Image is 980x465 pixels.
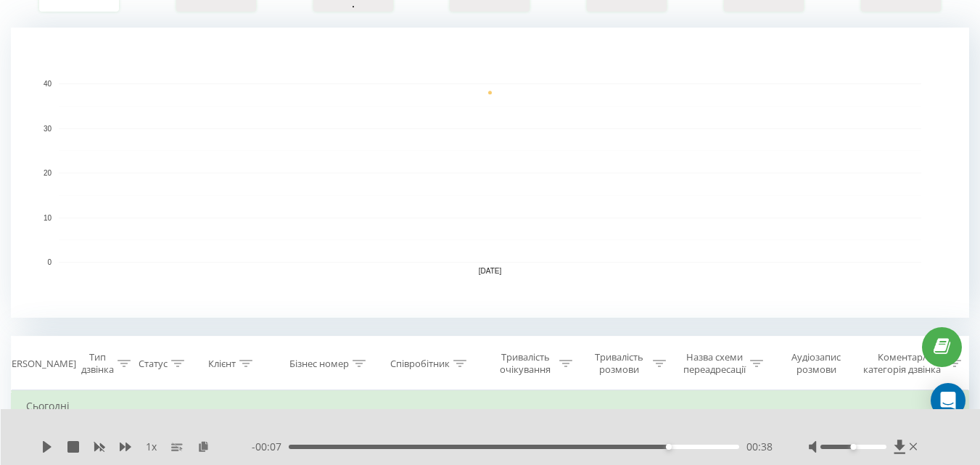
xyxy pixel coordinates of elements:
div: Open Intercom Messenger [931,383,965,418]
div: Accessibility label [850,444,856,450]
text: 0 [47,258,52,266]
div: Тип дзвінка [81,351,114,376]
div: Тривалість очікування [495,351,556,376]
td: Сьогодні [12,392,969,421]
span: 00:38 [746,440,773,454]
div: Статус [139,358,168,370]
div: [PERSON_NAME] [3,358,76,370]
div: Співробітник [390,358,450,370]
div: Тривалість розмови [589,351,649,376]
text: 30 [44,125,52,133]
div: Клієнт [208,358,236,370]
span: 1 x [146,440,157,454]
text: 10 [44,214,52,222]
div: Назва схеми переадресації [683,351,746,376]
svg: A chart. [11,28,969,318]
text: [DATE] [479,267,502,275]
div: Аудіозапис розмови [780,351,853,376]
div: Бізнес номер [289,358,349,370]
text: 40 [44,80,52,88]
div: Коментар/категорія дзвінка [860,351,944,376]
div: Accessibility label [666,444,672,450]
span: - 00:07 [252,440,289,454]
text: 20 [44,169,52,177]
